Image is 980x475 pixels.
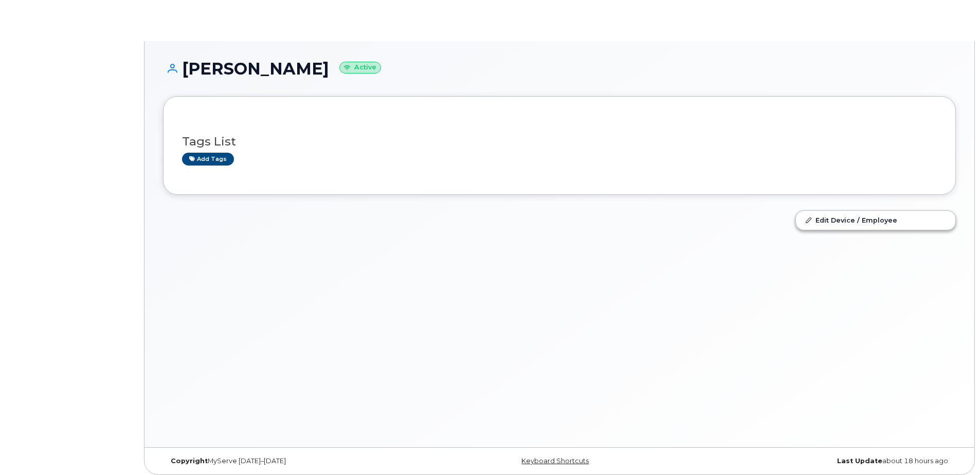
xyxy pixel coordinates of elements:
strong: Last Update [837,457,882,465]
div: MyServe [DATE]–[DATE] [163,457,427,465]
a: Add tags [182,153,234,166]
a: Keyboard Shortcuts [521,457,589,465]
h1: [PERSON_NAME] [163,60,956,78]
strong: Copyright [171,457,208,465]
div: about 18 hours ago [692,457,956,465]
a: Edit Device / Employee [796,211,955,229]
small: Active [339,62,381,74]
h3: Tags List [182,135,937,148]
